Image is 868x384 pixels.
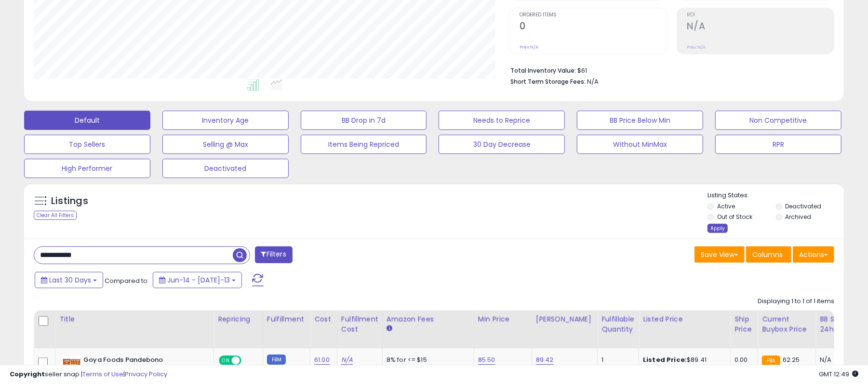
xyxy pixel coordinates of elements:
[162,135,289,154] button: Selling @ Max
[10,370,167,379] div: seller snap | |
[601,314,635,334] div: Fulfillable Quantity
[439,135,565,154] button: 30 Day Decrease
[687,21,834,34] h2: N/A
[734,314,754,334] div: Ship Price
[125,370,167,379] a: Privacy Policy
[162,111,289,130] button: Inventory Age
[24,135,150,154] button: Top Sellers
[520,44,538,50] small: Prev: N/A
[783,355,800,364] span: 62.25
[715,111,841,130] button: Non Competitive
[820,314,855,334] div: BB Share 24h.
[643,314,726,324] div: Listed Price
[717,213,752,221] label: Out of Stock
[746,246,791,263] button: Columns
[24,159,150,178] button: High Performer
[24,111,150,130] button: Default
[478,314,528,324] div: Min Price
[218,314,259,324] div: Repricing
[762,314,812,334] div: Current Buybox Price
[752,250,783,259] span: Columns
[341,314,378,334] div: Fulfillment Cost
[536,355,554,365] a: 89.42
[51,194,88,208] h5: Listings
[510,77,586,86] b: Short Term Storage Fees:
[478,355,495,365] a: 85.50
[59,314,210,324] div: Title
[694,246,745,263] button: Save View
[301,111,427,130] button: BB Drop in 7d
[387,324,392,333] small: Amazon Fees.
[267,314,306,324] div: Fulfillment
[786,202,822,210] label: Deactivated
[314,355,330,365] a: 61.00
[577,111,703,130] button: BB Price Below Min
[577,135,703,154] button: Without MinMax
[10,370,45,379] strong: Copyright
[708,191,844,200] p: Listing States:
[536,314,593,324] div: [PERSON_NAME]
[510,66,576,75] b: Total Inventory Value:
[758,297,834,306] div: Displaying 1 to 1 of 1 items
[167,275,230,285] span: Jun-14 - [DATE]-13
[708,224,728,233] div: Apply
[35,272,103,288] button: Last 30 Days
[715,135,841,154] button: RPR
[301,135,427,154] button: Items Being Repriced
[162,159,289,178] button: Deactivated
[687,13,834,18] span: ROI
[82,370,123,379] a: Terms of Use
[520,13,666,18] span: Ordered Items
[520,21,666,34] h2: 0
[255,246,293,263] button: Filters
[643,355,687,364] b: Listed Price:
[587,77,599,86] span: N/A
[387,314,470,324] div: Amazon Fees
[341,355,353,365] a: N/A
[510,64,827,76] li: $61
[819,370,858,379] span: 2025-08-13 12:49 GMT
[34,211,77,220] div: Clear All Filters
[153,272,242,288] button: Jun-14 - [DATE]-13
[687,44,706,50] small: Prev: N/A
[49,275,91,285] span: Last 30 Days
[793,246,834,263] button: Actions
[717,202,735,210] label: Active
[267,355,286,365] small: FBM
[786,213,812,221] label: Archived
[105,276,149,285] span: Compared to:
[439,111,565,130] button: Needs to Reprice
[314,314,333,324] div: Cost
